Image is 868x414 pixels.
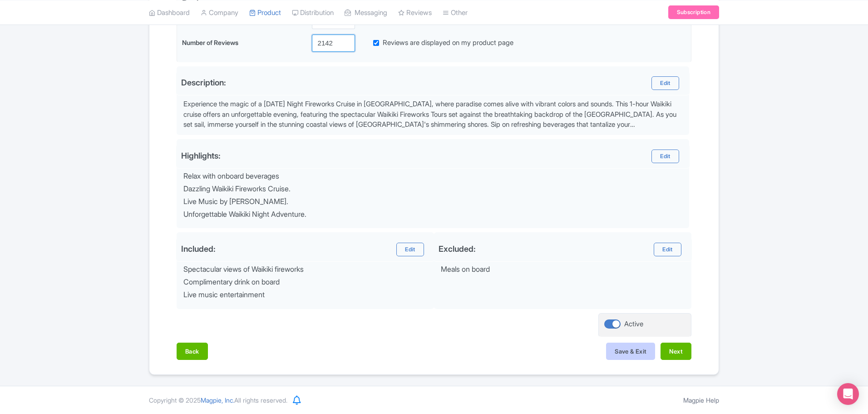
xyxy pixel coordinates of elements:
div: Relax with onboard beverages [183,172,684,180]
div: Complimentary drink on board [183,278,429,286]
span: Magpie, Inc. [201,396,234,404]
img: logo_orange.svg [15,15,22,22]
div: Experience the magic of a [DATE] Night Fireworks Cruise in [GEOGRAPHIC_DATA], where paradise come... [183,99,684,130]
div: Spectacular views of Waikiki fireworks [183,265,429,274]
div: Copyright © 2025 All rights reserved. [143,395,293,405]
div: Included: [181,244,216,254]
img: tab_keywords_by_traffic_grey.svg [90,53,98,60]
button: Next [661,343,691,360]
img: tab_domain_overview_orange.svg [25,53,32,60]
a: Edit [654,243,681,256]
div: Domain: [DOMAIN_NAME] [24,24,100,31]
div: Domain Overview [35,54,81,60]
button: Save & Exit [606,343,655,360]
button: Back [177,343,208,360]
div: v 4.0.25 [25,15,44,22]
div: Live Music by [PERSON_NAME]. [183,198,684,206]
div: Highlights: [181,151,221,160]
div: Dazzling Waikiki Fireworks Cruise. [183,185,684,193]
img: website_grey.svg [15,24,22,31]
a: Subscription [668,5,719,19]
a: Edit [651,76,679,90]
div: Open Intercom Messenger [837,383,859,405]
div: Meals on board [441,265,686,274]
a: Edit [396,243,424,256]
div: Keywords by Traffic [100,54,153,60]
div: Active [624,319,643,329]
a: Edit [651,150,679,163]
label: Reviews are displayed on my product page [383,38,513,48]
div: Live music entertainment [183,291,429,299]
a: Magpie Help [683,396,719,404]
span: Number of Reviews [182,39,238,46]
span: Description: [181,78,226,87]
div: Unforgettable Waikiki Night Adventure. [183,210,684,219]
div: Excluded: [439,244,476,254]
